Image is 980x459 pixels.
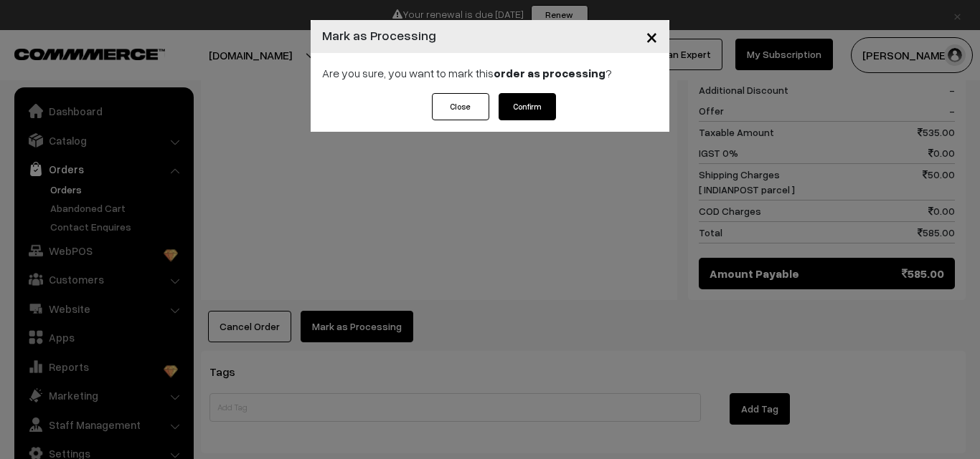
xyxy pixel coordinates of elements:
[322,26,436,45] h4: Mark as Processing
[646,23,658,49] span: ×
[311,53,669,93] div: Are you sure, you want to mark this ?
[634,14,669,59] button: Close
[432,93,489,120] button: Close
[494,66,606,80] strong: order as processing
[499,93,556,120] button: Confirm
